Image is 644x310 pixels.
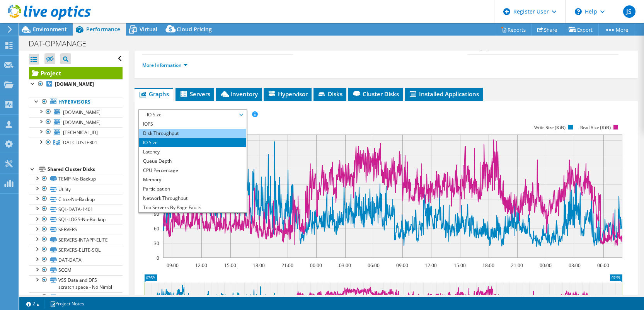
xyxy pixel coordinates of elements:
[29,275,123,292] a: VSS Data and DFS scratch space - No Nimbl
[339,262,351,269] text: 03:00
[540,262,552,269] text: 00:00
[139,129,246,138] li: Disk Throughput
[29,215,123,225] a: SQL-LOGS-No-Backup
[454,262,466,269] text: 15:00
[140,26,157,33] span: Virtual
[29,107,123,117] a: [DOMAIN_NAME]
[139,194,246,203] li: Network Throughput
[220,90,258,98] span: Inventory
[425,262,437,269] text: 12:00
[368,262,380,269] text: 06:00
[179,90,210,98] span: Servers
[396,262,408,269] text: 09:00
[143,110,242,119] span: IO Size
[154,240,159,247] text: 30
[142,62,187,68] a: More Information
[139,157,246,166] li: Queue Depth
[33,26,67,33] span: Environment
[139,203,246,212] li: Top Servers By Page Faults
[580,125,611,130] text: Read Size (KiB)
[532,24,563,36] a: Share
[29,67,123,79] a: Project
[29,245,123,255] a: SERVERS-ELITE-SQL
[409,90,479,98] span: Installed Applications
[29,194,123,204] a: Citrix-No-Backup
[575,8,582,15] svg: \n
[154,211,159,217] text: 90
[139,147,246,157] li: Latency
[29,127,123,137] a: [TECHNICAL_ID]
[29,235,123,245] a: SERVERS-INTAPP-ELITE
[63,109,101,116] span: [DOMAIN_NAME]
[29,138,123,148] a: DATCLUSTER01
[29,79,123,89] a: [DOMAIN_NAME]
[29,225,123,235] a: SERVERS
[29,292,123,302] a: DFS-AUSTIN
[154,225,159,232] text: 60
[598,24,634,36] a: More
[495,24,532,36] a: Reports
[569,262,581,269] text: 03:00
[29,174,123,184] a: TEMP-No-Backup
[195,262,207,269] text: 12:00
[253,262,265,269] text: 18:00
[29,184,123,194] a: Utility
[623,5,635,18] span: JS
[267,90,308,98] span: Hypervisor
[310,262,322,269] text: 00:00
[29,265,123,275] a: SCCM
[44,299,90,308] a: Project Notes
[317,90,342,98] span: Disks
[139,138,246,147] li: IO Size
[25,39,98,48] h1: DAT-OPMANAGE
[139,119,246,129] li: IOPS
[139,166,246,175] li: CPU Percentage
[63,129,98,136] span: [TECHNICAL_ID]
[29,204,123,214] a: SQL-DATA-1401
[63,139,97,146] span: DATCLUSTER01
[177,26,212,33] span: Cloud Pricing
[563,24,599,36] a: Export
[534,125,566,130] text: Write Size (KiB)
[224,262,236,269] text: 15:00
[48,165,123,174] div: Shared Cluster Disks
[157,255,159,261] text: 0
[29,117,123,127] a: [DOMAIN_NAME]
[138,90,169,98] span: Graphs
[167,262,179,269] text: 09:00
[63,119,101,126] span: [DOMAIN_NAME]
[482,262,494,269] text: 18:00
[29,255,123,265] a: DAT-DATA
[352,90,399,98] span: Cluster Disks
[597,262,609,269] text: 06:00
[21,299,45,308] a: 2
[139,184,246,194] li: Participation
[29,97,123,107] a: Hypervisors
[86,26,120,33] span: Performance
[281,262,293,269] text: 21:00
[139,175,246,184] li: Memory
[511,262,523,269] text: 21:00
[55,81,94,87] b: [DOMAIN_NAME]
